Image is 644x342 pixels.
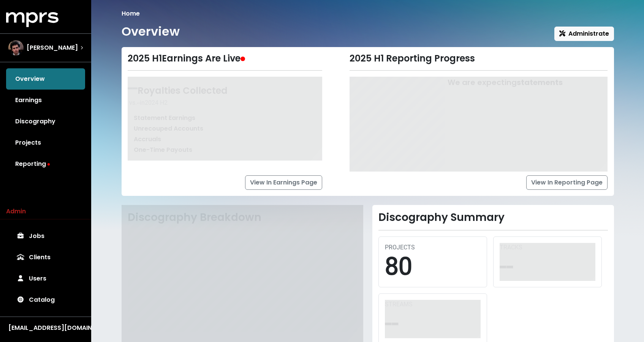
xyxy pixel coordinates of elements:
li: Home [122,9,140,18]
span: [PERSON_NAME] [27,43,78,52]
a: Catalog [6,289,85,310]
a: Users [6,268,85,289]
span: Administrate [559,29,609,38]
div: 2025 H1 Reporting Progress [350,53,608,64]
div: 2025 H1 Earnings Are Live [128,53,323,64]
a: View In Reporting Page [526,175,608,190]
button: [EMAIL_ADDRESS][DOMAIN_NAME] [6,323,85,333]
a: mprs logo [6,15,59,24]
a: Clients [6,247,85,268]
h2: Discography Summary [378,211,608,224]
a: Discography [6,111,85,132]
a: Reporting [6,153,85,175]
div: 80 [385,252,481,281]
a: Jobs [6,225,85,247]
button: Administrate [554,27,614,41]
nav: breadcrumb [122,9,614,18]
a: View In Earnings Page [245,175,322,190]
a: Earnings [6,90,85,111]
a: Projects [6,132,85,153]
div: [EMAIL_ADDRESS][DOMAIN_NAME] [8,323,83,333]
div: PROJECTS [385,243,481,252]
img: The selected account / producer [8,40,24,55]
h1: Overview [122,24,180,39]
